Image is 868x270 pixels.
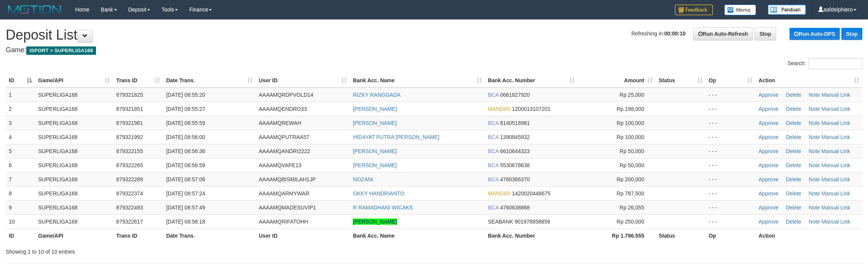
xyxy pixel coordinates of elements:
[500,120,530,126] span: Copy 8140518981 to clipboard
[786,106,801,112] a: Delete
[163,228,256,243] th: Date Trans.
[35,88,113,102] td: SUPERLIGA168
[116,106,143,112] span: 879321851
[116,134,143,140] span: 879321992
[6,200,35,214] td: 9
[706,116,756,130] td: - - -
[786,176,801,182] a: Delete
[6,186,35,200] td: 8
[756,73,862,88] th: Action: activate to sort column ascending
[488,190,511,197] span: MANDIRI
[617,219,644,225] span: Rp 250,000
[6,172,35,186] td: 7
[809,134,820,140] a: Note
[786,190,801,197] a: Delete
[116,204,143,211] span: 879322493
[809,162,820,168] a: Note
[6,116,35,130] td: 3
[488,176,499,182] span: BCA
[706,73,756,88] th: Op: activate to sort column ascending
[166,190,205,197] span: [DATE] 08:57:24
[822,162,850,168] a: Manual Link
[500,176,530,182] span: Copy 4760366370 to clipboard
[6,158,35,172] td: 6
[6,144,35,158] td: 5
[500,92,530,98] span: Copy 0661827920 to clipboard
[809,106,820,112] a: Note
[706,144,756,158] td: - - -
[786,148,801,154] a: Delete
[759,176,778,182] a: Approve
[664,30,685,37] strong: 00:00:10
[6,46,862,54] h4: Game:
[256,228,350,243] th: User ID
[512,190,551,197] span: Copy 1420020448675 to clipboard
[759,162,778,168] a: Approve
[809,219,820,225] a: Note
[353,148,397,154] a: [PERSON_NAME]
[756,228,862,243] th: Action
[259,162,301,168] span: AAAAMQVAPE13
[724,5,756,15] img: Button%20Memo.svg
[822,134,850,140] a: Manual Link
[617,134,644,140] span: Rp 100,000
[485,73,578,88] th: Bank Acc. Number: activate to sort column ascending
[350,228,485,243] th: Bank Acc. Name
[6,88,35,102] td: 1
[166,106,205,112] span: [DATE] 08:55:27
[353,190,404,197] a: OKKY HANDRIANTO
[116,219,143,225] span: 879322617
[841,28,862,40] a: Stop
[759,204,778,211] a: Approve
[759,106,778,112] a: Approve
[822,219,850,225] a: Manual Link
[6,73,35,88] th: ID: activate to sort column descending
[617,120,644,126] span: Rp 100,000
[488,204,499,211] span: BCA
[6,130,35,144] td: 4
[485,228,578,243] th: Bank Acc. Number
[631,30,685,37] span: Refreshing in:
[488,162,499,168] span: BCA
[259,134,309,140] span: AAAAMQPUTRAA57
[620,162,644,168] span: Rp 50,000
[809,190,820,197] a: Note
[353,176,373,182] a: NOZANI
[500,134,530,140] span: Copy 1390845932 to clipboard
[26,46,96,55] span: ISPORT > SUPERLIGA168
[116,176,143,182] span: 879322289
[706,186,756,200] td: - - -
[822,106,850,112] a: Manual Link
[809,148,820,154] a: Note
[786,204,801,211] a: Delete
[353,120,397,126] a: [PERSON_NAME]
[759,134,778,140] a: Approve
[35,116,113,130] td: SUPERLIGA168
[116,148,143,154] span: 879322155
[809,92,820,98] a: Note
[259,106,307,112] span: AAAAMQENDRO33
[488,219,513,225] span: SEABANK
[706,172,756,186] td: - - -
[578,73,656,88] th: Amount: activate to sort column ascending
[6,214,35,228] td: 10
[617,190,644,197] span: Rp 797,500
[656,228,706,243] th: Status
[35,200,113,214] td: SUPERLIGA168
[617,176,644,182] span: Rp 200,000
[6,102,35,116] td: 2
[500,162,530,168] span: Copy 5530678638 to clipboard
[617,106,644,112] span: Rp 198,000
[706,228,756,243] th: Op
[166,148,205,154] span: [DATE] 08:56:36
[488,134,499,140] span: BCA
[786,92,801,98] a: Delete
[35,228,113,243] th: Game/API
[350,73,485,88] th: Bank Acc. Name: activate to sort column ascending
[353,92,400,98] a: RIZKY RANGGADA
[706,200,756,214] td: - - -
[259,176,315,182] span: AAAAMQBISMILAH1JP
[163,73,256,88] th: Date Trans.: activate to sort column ascending
[488,106,511,112] span: MANDIRI
[754,27,776,40] a: Stop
